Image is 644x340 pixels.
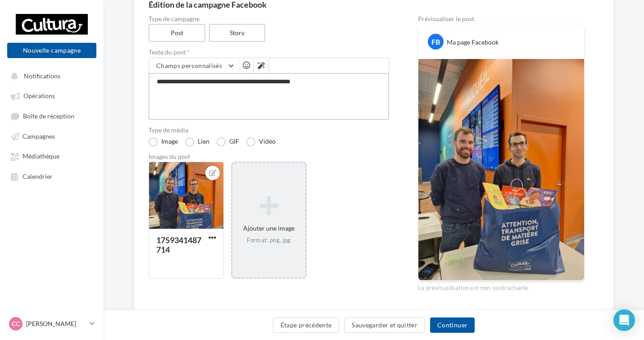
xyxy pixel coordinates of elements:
label: Image [149,137,178,146]
a: Médiathèque [5,148,98,164]
div: Open Intercom Messenger [613,309,635,331]
label: Type de campagne [149,16,389,22]
div: FB [428,34,444,50]
span: Notifications [24,72,60,80]
button: Notifications [5,68,95,84]
p: [PERSON_NAME] [26,319,86,328]
label: Vidéo [246,137,276,146]
div: Prévisualiser le post [418,16,585,22]
div: 1759341487714 [156,235,201,254]
a: CC [PERSON_NAME] [7,315,96,332]
label: Texte du post * [149,49,389,55]
span: Médiathèque [23,153,59,160]
span: Calendrier [23,172,53,180]
div: Ma page Facebook [447,38,499,47]
label: Story [209,24,266,42]
button: Continuer [430,317,475,333]
button: Champs personnalisés [149,58,239,73]
button: Nouvelle campagne [7,43,96,58]
span: Boîte de réception [23,112,74,120]
div: La prévisualisation est non-contractuelle [418,281,585,292]
label: Post [149,24,205,42]
span: Campagnes [23,132,55,140]
label: Lien [185,137,209,146]
a: Boîte de réception [5,108,98,124]
button: Étape précédente [273,317,340,333]
span: Champs personnalisés [156,62,222,69]
label: GIF [217,137,239,146]
div: Images du post [149,154,389,160]
span: CC [12,319,20,328]
a: Campagnes [5,128,98,144]
div: Édition de la campagne Facebook [149,0,599,9]
a: Opérations [5,87,98,104]
label: Type de média [149,127,389,133]
span: Opérations [23,92,55,100]
button: Sauvegarder et quitter [344,317,425,333]
a: Calendrier [5,168,98,184]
